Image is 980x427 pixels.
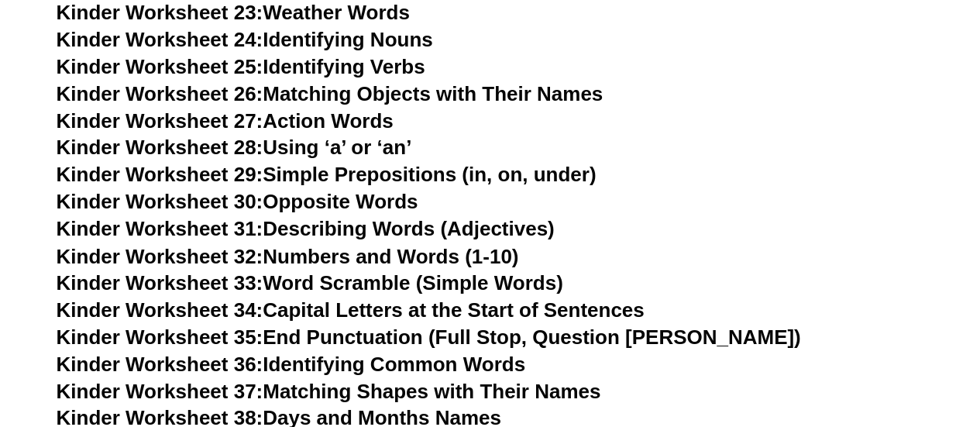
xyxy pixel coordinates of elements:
[57,109,263,133] span: Kinder Worksheet 27:
[57,82,263,105] span: Kinder Worksheet 26:
[57,270,563,294] a: Kinder Worksheet 33:Word Scramble (Simple Words)
[57,109,394,133] a: Kinder Worksheet 27:Action Words
[57,244,263,267] span: Kinder Worksheet 32:
[57,379,601,402] a: Kinder Worksheet 37:Matching Shapes with Their Names
[57,270,263,294] span: Kinder Worksheet 33:
[57,1,263,24] span: Kinder Worksheet 23:
[57,28,263,51] span: Kinder Worksheet 24:
[57,217,555,240] a: Kinder Worksheet 31:Describing Words (Adjectives)
[57,190,263,213] span: Kinder Worksheet 30:
[57,163,263,186] span: Kinder Worksheet 29:
[57,298,645,321] a: Kinder Worksheet 34:Capital Letters at the Start of Sentences
[57,55,263,78] span: Kinder Worksheet 25:
[57,352,263,375] span: Kinder Worksheet 36:
[57,136,263,159] span: Kinder Worksheet 28:
[57,217,263,240] span: Kinder Worksheet 31:
[57,190,418,213] a: Kinder Worksheet 30:Opposite Words
[57,136,412,159] a: Kinder Worksheet 28:Using ‘a’ or ‘an’
[57,298,263,321] span: Kinder Worksheet 34:
[722,252,980,427] iframe: Chat Widget
[57,352,525,375] a: Kinder Worksheet 36:Identifying Common Words
[57,379,263,402] span: Kinder Worksheet 37:
[57,82,603,105] a: Kinder Worksheet 26:Matching Objects with Their Names
[57,325,263,348] span: Kinder Worksheet 35:
[57,163,597,186] a: Kinder Worksheet 29:Simple Prepositions (in, on, under)
[57,1,410,24] a: Kinder Worksheet 23:Weather Words
[57,55,425,78] a: Kinder Worksheet 25:Identifying Verbs
[57,28,433,51] a: Kinder Worksheet 24:Identifying Nouns
[57,244,519,267] a: Kinder Worksheet 32:Numbers and Words (1-10)
[57,325,801,348] a: Kinder Worksheet 35:End Punctuation (Full Stop, Question [PERSON_NAME])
